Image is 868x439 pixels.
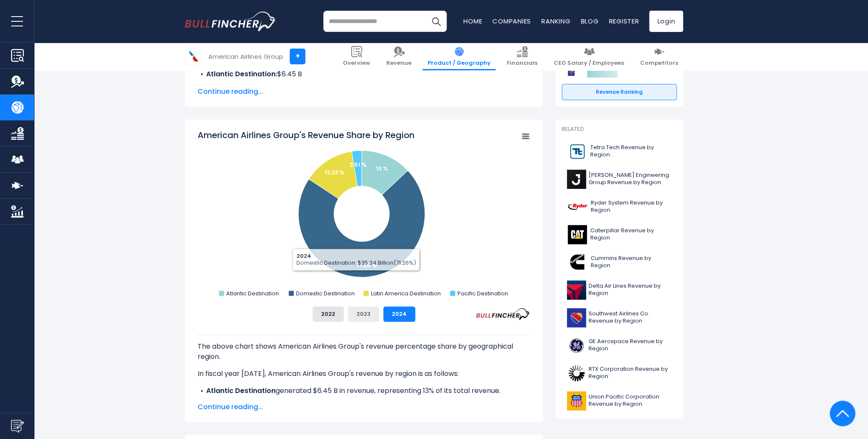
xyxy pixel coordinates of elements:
[541,17,570,26] a: Ranking
[185,12,276,31] img: bullfincher logo
[609,17,639,26] a: Register
[185,48,201,64] img: AAL logo
[198,396,530,406] li: generated $35.34 B in revenue, representing 71.26% of its total revenue.
[589,393,672,408] span: Union Pacific Corporation Revenue by Region
[562,140,677,163] a: Tetra Tech Revenue by Region
[381,43,417,70] a: Revenue
[313,306,344,322] button: 2022
[463,17,482,26] a: Home
[198,369,530,379] p: In fiscal year [DATE], American Airlines Group's revenue by region is as follows:
[562,84,677,100] a: Revenue Ranking
[589,338,672,352] span: GE Aerospace Revenue by Region
[198,129,414,141] tspan: American Airlines Group's Revenue Share by Region
[562,223,677,246] a: Caterpillar Revenue by Region
[383,306,415,322] button: 2024
[567,253,588,272] img: CMI logo
[567,170,586,189] img: J logo
[589,310,672,325] span: Southwest Airlines Co. Revenue by Region
[567,197,588,217] img: R logo
[562,334,677,357] a: GE Aerospace Revenue by Region
[423,43,496,70] a: Product / Geography
[640,60,678,67] span: Competitors
[208,52,283,61] div: American Airlines Group
[226,289,279,297] text: Atlantic Destination
[591,199,672,214] span: Ryder System Revenue by Region
[589,172,672,186] span: [PERSON_NAME] Engineering Group Revenue by Region
[198,79,530,90] li: $35.34 B
[457,289,508,297] text: Pacific Destination
[198,402,530,412] span: Continue reading...
[338,43,375,70] a: Overview
[562,306,677,329] a: Southwest Airlines Co. Revenue by Region
[567,142,587,161] img: TTEK logo
[562,126,677,133] p: Related
[567,336,586,355] img: GE logo
[562,278,677,302] a: Delta Air Lines Revenue by Region
[562,195,677,219] a: Ryder System Revenue by Region
[198,386,530,396] li: generated $6.45 B in revenue, representing 13% of its total revenue.
[343,60,370,67] span: Overview
[296,289,355,297] text: Domestic Destination
[185,12,276,31] a: Go to homepage
[350,161,367,169] text: 2.51 %
[371,289,440,297] text: Latin America Destination
[590,227,672,242] span: Caterpillar Revenue by Region
[566,67,576,78] img: Southwest Airlines Co. competitors logo
[206,386,276,396] b: Atlantic Destination
[376,165,388,173] text: 13 %
[562,389,677,413] a: Union Pacific Corporation Revenue by Region
[567,391,586,410] img: UNP logo
[635,43,683,70] a: Competitors
[581,17,598,26] a: Blog
[198,341,530,362] p: The above chart shows American Airlines Group's revenue percentage share by geographical region.
[589,366,672,380] span: RTX Corporation Revenue by Region
[502,43,543,70] a: Financials
[325,168,345,176] text: 13.23 %
[206,396,282,406] b: Domestic Destination
[386,60,411,67] span: Revenue
[649,11,683,32] a: Login
[562,168,677,191] a: [PERSON_NAME] Engineering Group Revenue by Region
[567,308,586,327] img: LUV logo
[562,251,677,274] a: Cummins Revenue by Region
[549,43,629,70] a: CEO Salary / Employees
[562,361,677,385] a: RTX Corporation Revenue by Region
[567,280,586,300] img: DAL logo
[290,49,305,64] a: +
[492,17,531,26] a: Companies
[589,283,672,297] span: Delta Air Lines Revenue by Region
[206,79,284,89] b: Domestic Destination:
[567,225,587,244] img: CAT logo
[348,306,379,322] button: 2023
[198,87,530,97] span: Continue reading...
[567,364,586,383] img: RTX logo
[428,60,491,67] span: Product / Geography
[507,60,537,67] span: Financials
[198,69,530,79] li: $6.45 B
[591,255,672,269] span: Cummins Revenue by Region
[554,60,624,67] span: CEO Salary / Employees
[198,129,530,300] svg: American Airlines Group's Revenue Share by Region
[590,144,672,159] span: Tetra Tech Revenue by Region
[206,69,277,79] b: Atlantic Destination:
[356,261,377,269] text: 71.26 %
[425,11,447,32] button: Search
